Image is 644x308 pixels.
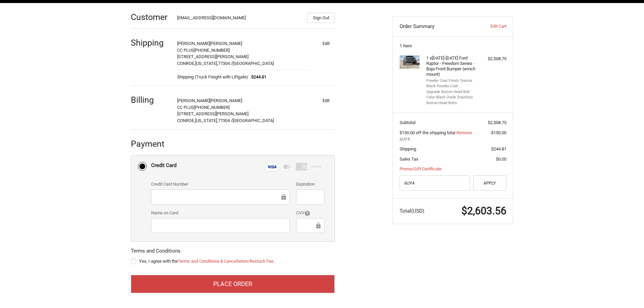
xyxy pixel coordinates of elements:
h2: Customer [131,12,170,22]
li: Upgrade Button Head Bolt Color Black Oxide Stainless Button-Head Bolts [426,89,478,106]
label: Name on Card [151,210,290,216]
span: Shipping (Truck Freight with Liftgate) [177,74,248,80]
button: Apply [473,175,506,191]
span: [STREET_ADDRESS][PERSON_NAME] [177,111,248,116]
span: Subtotal [400,120,415,125]
span: Yes, I agree with the [139,259,273,264]
span: [PHONE_NUMBER] [194,105,230,110]
label: CVV [296,210,324,216]
span: CC PLUS [177,48,194,53]
span: [GEOGRAPHIC_DATA] [233,118,274,123]
label: Credit Card Number [151,181,290,188]
span: -$150.00 [490,130,506,135]
label: Expiration [296,181,324,188]
span: 6UY4 [400,136,506,143]
span: CC PLUS [177,105,194,110]
span: [US_STATE], [195,118,218,123]
span: [STREET_ADDRESS][PERSON_NAME] [177,54,248,59]
span: $244.81 [491,146,506,151]
a: Promo/Gift Certificate [400,166,442,171]
div: $2,508.75 [480,55,506,62]
span: [PERSON_NAME] [177,41,210,46]
h3: Order Summary [400,23,473,30]
a: Remove [456,130,472,135]
button: Sign Out [307,13,335,23]
span: Shipping [400,146,416,151]
span: [US_STATE], [195,61,218,66]
span: $244.81 [248,74,267,80]
legend: Terms and Conditions [131,247,181,258]
h3: 1 Item [400,43,506,49]
h2: Shipping [131,38,170,48]
span: $2,603.56 [461,205,506,217]
span: CONROE, [177,61,195,66]
span: $0.00 [496,157,506,162]
button: Place Order [131,275,335,293]
span: [PHONE_NUMBER] [194,48,230,53]
span: 77304 / [218,118,233,123]
h2: Billing [131,95,170,105]
span: [PERSON_NAME] [210,41,242,46]
span: Sales Tax [400,157,418,162]
span: CONROE, [177,118,195,123]
span: [GEOGRAPHIC_DATA] [233,61,274,66]
h4: 1 x [DATE]-[DATE] Ford Raptor - Freedom Series - Baja Front Bumper (winch mount) [426,55,478,77]
a: Edit Cart [473,23,506,30]
button: Edit [317,39,335,48]
li: Powder Coat Finish Texture Black Powder Coat [426,78,478,89]
span: 77304 / [218,61,233,66]
button: Edit [317,96,335,105]
div: Credit Card [151,160,176,171]
div: [EMAIL_ADDRESS][DOMAIN_NAME] [177,15,301,23]
h2: Payment [131,139,170,149]
input: Gift Certificate or Coupon Code [400,175,470,191]
span: $150.00 off the shipping total [400,130,456,135]
span: Total (USD) [400,208,424,214]
span: [PERSON_NAME] [177,98,210,103]
span: [PERSON_NAME] [210,98,242,103]
span: $2,508.75 [488,120,506,125]
a: Terms and Conditions & Cancellation/Restock Fee [178,259,273,264]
